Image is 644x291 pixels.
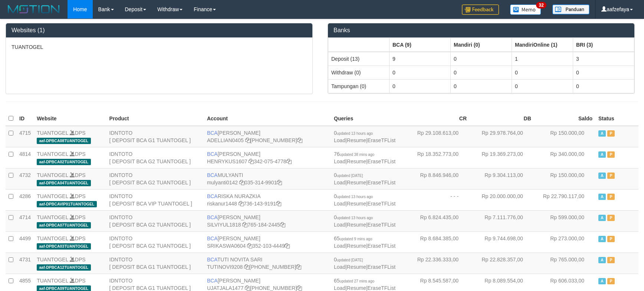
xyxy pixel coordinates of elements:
[347,201,366,207] a: Resume
[390,79,451,93] td: 0
[34,147,106,168] td: DPS
[34,126,106,147] td: DPS
[207,151,218,157] span: BCA
[405,147,470,168] td: Rp 18.352.773,00
[512,38,573,52] th: Group: activate to sort column ascending
[207,278,218,284] span: BCA
[204,168,331,189] td: MULYANTI 035-314-9901
[334,264,345,270] a: Load
[334,257,395,270] span: | |
[470,252,534,274] td: Rp 22.828.357,00
[334,151,374,157] span: 76
[334,214,373,220] span: 0
[245,137,250,143] a: Copy ADELLIAN0405 to clipboard
[534,147,595,168] td: Rp 340.000,00
[242,222,247,228] a: Copy SILVIYUL1818 to clipboard
[337,195,373,199] span: updated 13 hours ago
[337,174,363,178] span: updated [DATE]
[368,222,395,228] a: EraseTFList
[207,222,241,228] a: SILVIYUL1818
[334,193,395,207] span: | |
[207,193,218,199] span: BCA
[328,52,390,66] td: Deposit (13)
[451,66,512,79] td: 0
[244,264,249,270] a: Copy TUTINOVI9208 to clipboard
[470,111,534,126] th: DB
[573,79,634,93] td: 0
[34,168,106,189] td: DPS
[334,235,372,241] span: 65
[106,126,204,147] td: IDNTOTO [ DEPOSIT BCA G1 TUANTOGEL ]
[37,278,68,284] a: TUANTOGEL
[573,38,634,52] th: Group: activate to sort column ascending
[34,252,106,274] td: DPS
[37,214,68,220] a: TUANTOGEL
[37,222,91,228] span: aaf-DPBCA07TUANTOGEL
[334,278,395,291] span: | |
[347,180,366,185] a: Resume
[510,4,541,15] img: Button%20Memo.svg
[106,189,204,210] td: IDNTOTO [ DEPOSIT BCA VIP TUANTOGEL ]
[34,231,106,252] td: DPS
[598,236,606,242] span: Active
[16,231,34,252] td: 4499
[368,243,395,249] a: EraseTFList
[16,189,34,210] td: 4286
[239,180,244,185] a: Copy mulyanti0142 to clipboard
[451,79,512,93] td: 0
[106,147,204,168] td: IDNTOTO [ DEPOSIT BCA G2 TUANTOGEL ]
[347,222,366,228] a: Resume
[340,237,372,241] span: updated 9 mins ago
[405,231,470,252] td: Rp 8.684.385,00
[37,257,68,262] a: TUANTOGEL
[37,235,68,241] a: TUANTOGEL
[249,158,254,164] a: Copy HENRYKUS1607 to clipboard
[106,210,204,231] td: IDNTOTO [ DEPOSIT BCA G2 TUANTOGEL ]
[297,285,302,291] a: Copy 4062238953 to clipboard
[368,137,395,143] a: EraseTFList
[207,172,218,178] span: BCA
[334,158,345,164] a: Load
[347,264,366,270] a: Resume
[607,257,615,263] span: Paused
[368,201,395,207] a: EraseTFList
[470,168,534,189] td: Rp 9.304.113,00
[334,214,395,228] span: | |
[277,180,282,185] a: Copy 0353149901 to clipboard
[598,173,606,179] span: Active
[607,215,615,221] span: Paused
[328,79,390,93] td: Tampungan (0)
[16,252,34,274] td: 4731
[512,66,573,79] td: 0
[607,173,615,179] span: Paused
[334,172,395,185] span: | |
[470,147,534,168] td: Rp 19.369.273,00
[334,137,345,143] a: Load
[368,285,395,291] a: EraseTFList
[573,66,634,79] td: 0
[470,126,534,147] td: Rp 29.978.764,00
[573,52,634,66] td: 3
[334,222,345,228] a: Load
[390,38,451,52] th: Group: activate to sort column ascending
[328,66,390,79] td: Withdraw (0)
[334,201,345,207] a: Load
[334,130,395,143] span: | |
[347,158,366,164] a: Resume
[37,159,91,165] span: aaf-DPBCA02TUANTOGEL
[247,243,252,249] a: Copy SRIKASWA0604 to clipboard
[512,79,573,93] td: 0
[37,180,91,186] span: aaf-DPBCA04TUANTOGEL
[6,4,62,15] img: MOTION_logo.png
[207,130,218,136] span: BCA
[534,252,595,274] td: Rp 765.000,00
[16,210,34,231] td: 4714
[334,172,363,178] span: 0
[598,215,606,221] span: Active
[204,147,331,168] td: [PERSON_NAME] 342-075-4778
[11,43,307,51] p: TUANTOGEL
[598,257,606,263] span: Active
[16,168,34,189] td: 4732
[204,189,331,210] td: RISKA NURAZKIA 736-143-9191
[534,111,595,126] th: Saldo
